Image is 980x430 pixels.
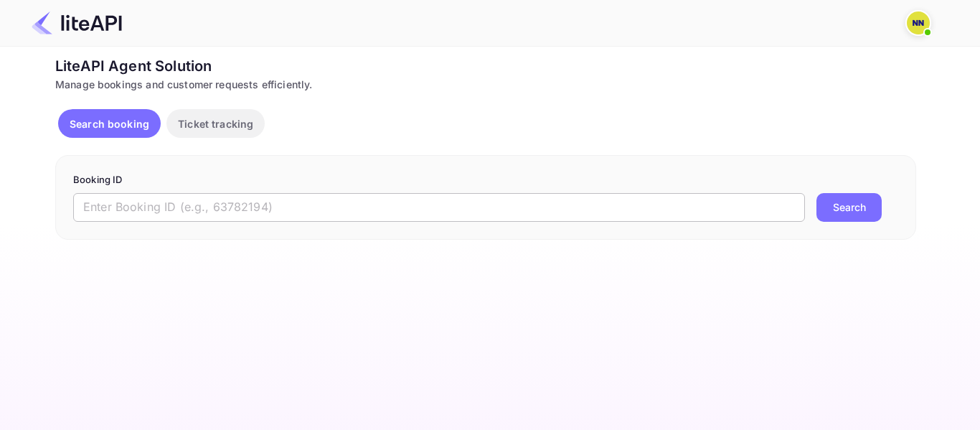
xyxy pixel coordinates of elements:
[816,193,882,222] button: Search
[178,116,253,131] p: Ticket tracking
[70,116,149,131] p: Search booking
[73,193,805,222] input: Enter Booking ID (e.g., 63782194)
[907,11,930,34] img: N/A N/A
[32,11,122,34] img: LiteAPI Logo
[55,77,916,92] div: Manage bookings and customer requests efficiently.
[55,55,916,77] div: LiteAPI Agent Solution
[73,173,898,187] p: Booking ID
